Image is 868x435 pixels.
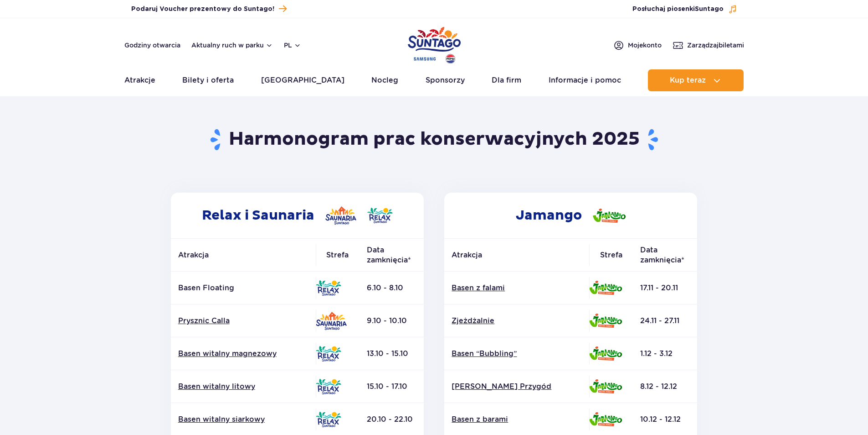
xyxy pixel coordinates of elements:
[182,69,234,91] a: Bilety i oferta
[633,239,697,272] th: Data zamknięcia*
[452,283,582,293] a: Basen z falami
[444,193,697,238] h2: Jamango
[178,382,308,392] a: Basen witalny litowy
[589,281,622,295] img: Jamango
[360,370,424,403] td: 15.10 - 17.10
[452,316,582,326] a: Zjeżdżalnie
[360,272,424,304] td: 6.10 - 8.10
[316,312,347,330] img: Saunaria
[687,41,744,50] span: Zarządzaj biletami
[171,239,316,272] th: Atrakcja
[325,206,356,225] img: Saunaria
[191,42,273,49] button: Aktualny ruch w parku
[444,239,589,272] th: Atrakcja
[124,41,180,50] a: Godziny otwarcia
[360,239,424,272] th: Data zamknięcia*
[633,337,697,370] td: 1.12 - 3.12
[549,69,621,91] a: Informacje i pomoc
[316,346,341,362] img: Relax
[589,379,622,393] img: Jamango
[131,5,274,14] span: Podaruj Voucher prezentowy do Suntago!
[316,280,341,296] img: Relax
[316,379,341,394] img: Relax
[171,193,424,238] h2: Relax i Saunaria
[124,69,155,91] a: Atrakcje
[589,346,622,361] img: Jamango
[360,337,424,370] td: 13.10 - 15.10
[633,272,697,304] td: 17.11 - 20.11
[261,69,344,91] a: [GEOGRAPHIC_DATA]
[589,412,622,426] img: Jamango
[284,41,301,50] button: pl
[613,40,662,51] a: Mojekonto
[316,412,341,427] img: Relax
[360,304,424,337] td: 9.10 - 10.10
[167,128,701,152] h1: Harmonogram prac konserwacyjnych 2025
[178,316,308,326] a: Prysznic Calla
[695,6,724,12] span: Suntago
[633,304,697,337] td: 24.11 - 27.11
[371,69,398,91] a: Nocleg
[670,76,706,84] span: Kup teraz
[673,40,744,51] a: Zarządzajbiletami
[632,5,724,14] span: Posłuchaj piosenki
[452,382,582,392] a: [PERSON_NAME] Przygód
[316,239,360,272] th: Strefa
[633,370,697,403] td: 8.12 - 12.12
[367,208,393,223] img: Relax
[628,41,662,50] span: Moje konto
[408,23,461,65] a: Park of Poland
[178,414,308,425] a: Basen witalny siarkowy
[178,349,308,359] a: Basen witalny magnezowy
[131,3,287,15] a: Podaruj Voucher prezentowy do Suntago!
[492,69,521,91] a: Dla firm
[589,239,633,272] th: Strefa
[426,69,465,91] a: Sponsorzy
[589,314,622,328] img: Jamango
[632,5,737,14] button: Posłuchaj piosenkiSuntago
[452,414,582,425] a: Basen z barami
[593,209,626,223] img: Jamango
[452,349,582,359] a: Basen “Bubbling”
[178,283,308,293] p: Basen Floating
[648,69,744,91] button: Kup teraz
